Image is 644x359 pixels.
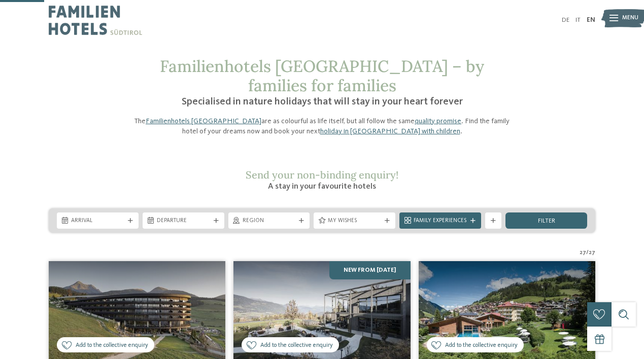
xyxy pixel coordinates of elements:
span: Send your non-binding enquiry! [246,168,398,181]
span: Region [243,217,296,225]
span: Add to the collective enquiry [76,341,148,350]
a: EN [587,17,595,23]
span: My wishes [328,217,381,225]
span: Family Experiences [414,217,467,225]
span: filter [538,218,555,225]
span: Menu [622,14,638,22]
a: DE [562,17,569,23]
a: holiday in [GEOGRAPHIC_DATA] with children [320,128,460,135]
a: quality promise [415,118,461,125]
span: Familienhotels [GEOGRAPHIC_DATA] – by families for families [160,56,484,96]
span: / [586,249,589,257]
span: Departure [157,217,210,225]
span: A stay in your favourite hotels [268,183,376,191]
span: Add to the collective enquiry [260,341,333,350]
span: 27 [580,249,586,257]
span: 27 [589,249,595,257]
span: Arrival [71,217,124,225]
a: Familienhotels [GEOGRAPHIC_DATA] [146,118,261,125]
span: Specialised in nature holidays that will stay in your heart forever [182,97,463,107]
span: Add to the collective enquiry [445,341,518,350]
a: IT [575,17,581,23]
p: The are as colourful as life itself, but all follow the same . Find the family hotel of your drea... [129,116,515,136]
